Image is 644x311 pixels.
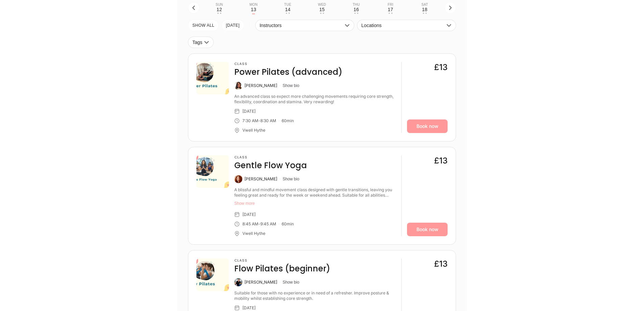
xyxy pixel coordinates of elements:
[282,221,294,227] div: 60 min
[260,221,276,227] div: 9:45 AM
[354,13,358,14] div: • •
[188,20,219,31] button: SHOW All
[234,290,396,301] div: Suitable for those with no experience or in need of a refresher. Improve posture & mobility whils...
[388,13,392,14] div: • •
[234,62,342,66] h3: Class
[242,221,258,227] div: 8:45 AM
[234,175,242,183] img: Caitlin McCarthy
[196,259,229,291] img: aa553f9f-2931-4451-b727-72da8bd8ddcb.png
[242,305,256,311] div: [DATE]
[242,109,256,114] div: [DATE]
[196,62,229,94] img: de308265-3e9d-4747-ba2f-d825c0cdbde0.png
[260,118,276,124] div: 8:30 AM
[234,82,242,90] img: Kate Arnold
[388,3,393,7] div: Fri
[318,3,326,7] div: Wed
[234,94,396,105] div: An advanced class so expect more challenging movements requiring core strength, flexibility, coor...
[258,118,260,124] div: -
[244,176,277,182] div: [PERSON_NAME]
[234,278,242,286] img: Svenja O'Connor
[234,67,342,77] h4: Power Pilates (advanced)
[249,3,258,7] div: Mon
[251,7,256,12] div: 13
[422,7,427,12] div: 18
[221,20,244,31] button: [DATE]
[242,118,258,124] div: 7:30 AM
[434,259,448,269] div: £13
[283,83,299,88] button: Show bio
[282,118,294,124] div: 60 min
[244,83,277,88] div: [PERSON_NAME]
[388,7,393,12] div: 17
[234,160,307,171] h4: Gentle Flow Yoga
[361,23,445,28] span: Locations
[407,119,448,133] a: Book now
[234,201,396,206] button: Show more
[407,223,448,236] a: Book now
[320,13,324,14] div: • •
[242,212,256,217] div: [DATE]
[255,20,354,31] button: Instructors
[217,13,221,14] div: • •
[434,155,448,166] div: £13
[234,263,330,274] h4: Flow Pilates (beginner)
[260,23,343,28] span: Instructors
[217,7,222,12] div: 12
[244,280,277,285] div: [PERSON_NAME]
[422,3,428,7] div: Sat
[242,128,265,133] div: Vwell Hythe
[353,3,360,7] div: Thu
[192,40,202,45] span: Tags
[234,187,396,198] div: A blissful and mindful movement class designed with gentle transitions, leaving you feeling great...
[423,13,427,14] div: • •
[234,155,307,159] h3: Class
[354,7,359,12] div: 16
[242,231,265,236] div: Vwell Hythe
[258,221,260,227] div: -
[286,13,290,14] div: • •
[284,3,291,7] div: Tue
[319,7,325,12] div: 15
[434,62,448,73] div: £13
[234,259,330,263] h3: Class
[283,176,299,182] button: Show bio
[216,3,223,7] div: Sun
[285,7,290,12] div: 14
[188,37,214,48] button: Tags
[283,280,299,285] button: Show bio
[196,155,229,188] img: 61e4154f-1df3-4cf4-9c57-15847db83959.png
[357,20,456,31] button: Locations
